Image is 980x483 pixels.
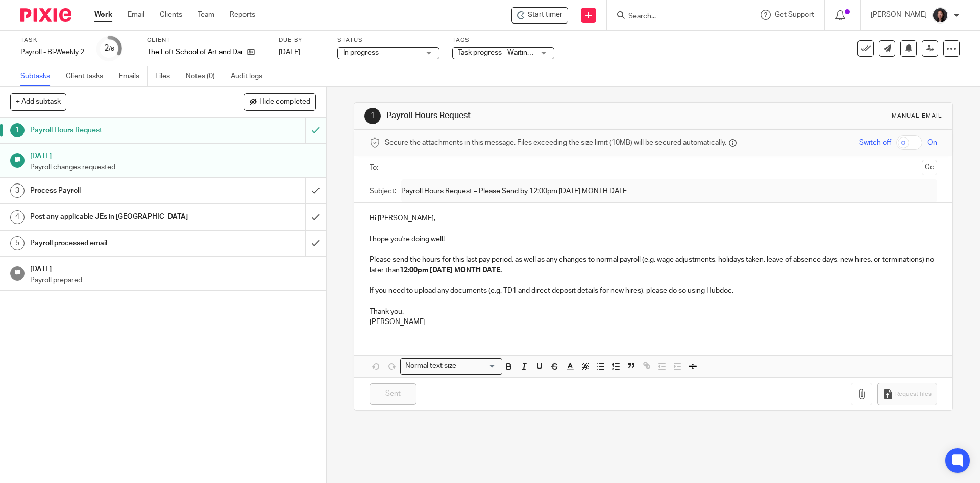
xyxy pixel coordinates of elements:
[10,236,24,250] div: 5
[30,123,207,138] h1: Payroll Hours Request
[370,317,937,327] p: [PERSON_NAME]
[877,383,937,406] button: Request files
[364,108,381,124] div: 1
[892,112,942,120] div: Manual email
[871,10,927,20] p: [PERSON_NAME]
[279,36,325,44] label: Due by
[244,93,316,110] button: Hide completed
[109,46,114,52] small: /6
[370,213,937,223] p: Hi [PERSON_NAME],
[859,137,891,148] span: Switch off
[511,7,568,24] div: The Loft School of Art and Dance - Payroll - Bi-Weekly 2
[231,66,270,86] a: Audit logs
[452,36,554,44] label: Tags
[400,358,502,374] div: Search for option
[30,275,316,285] p: Payroll prepared
[627,12,719,21] input: Search
[459,361,496,372] input: Search for option
[528,10,562,20] span: Start timer
[932,7,948,24] img: Lili%20square.jpg
[30,149,316,162] h1: [DATE]
[30,183,207,198] h1: Process Payroll
[147,36,266,44] label: Client
[385,137,726,148] span: Secure the attachments in this message. Files exceeding the size limit (10MB) will be secured aut...
[147,47,242,57] p: The Loft School of Art and Dance
[94,10,112,20] a: Work
[403,361,458,372] span: Normal text size
[20,47,84,57] div: Payroll - Bi-Weekly 2
[186,66,223,86] a: Notes (0)
[230,10,255,20] a: Reports
[119,66,148,86] a: Emails
[30,262,316,274] h1: [DATE]
[10,93,66,110] button: + Add subtask
[927,137,937,148] span: On
[104,42,114,54] div: 2
[30,162,316,172] p: Payroll changes requested
[386,110,675,121] h1: Payroll Hours Request
[370,286,937,296] p: If you need to upload any documents (e.g. TD1 and direct deposit details for new hires), please d...
[370,307,937,317] p: Thank you.
[343,49,379,56] span: In progress
[370,186,396,196] label: Subject:
[30,236,207,251] h1: Payroll processed email
[128,10,144,20] a: Email
[259,98,310,106] span: Hide completed
[922,160,937,175] button: Cc
[279,49,300,56] span: [DATE]
[198,10,214,20] a: Team
[458,49,604,56] span: Task progress - Waiting for client response + 1
[10,123,24,137] div: 1
[370,255,937,275] p: Please send the hours for this last pay period, as well as any changes to normal payroll (e.g. wa...
[30,209,207,224] h1: Post any applicable JEs in [GEOGRAPHIC_DATA]
[775,11,814,18] span: Get Support
[66,66,111,86] a: Client tasks
[20,66,58,86] a: Subtasks
[20,8,71,22] img: Pixie
[400,267,502,274] strong: 12:00pm [DATE] MONTH DATE.
[10,210,24,224] div: 4
[370,234,937,244] p: I hope you're doing well!
[370,163,381,173] label: To:
[20,36,84,44] label: Task
[895,390,932,398] span: Request files
[155,66,178,86] a: Files
[337,36,439,44] label: Status
[10,183,24,198] div: 3
[160,10,182,20] a: Clients
[370,383,416,405] input: Sent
